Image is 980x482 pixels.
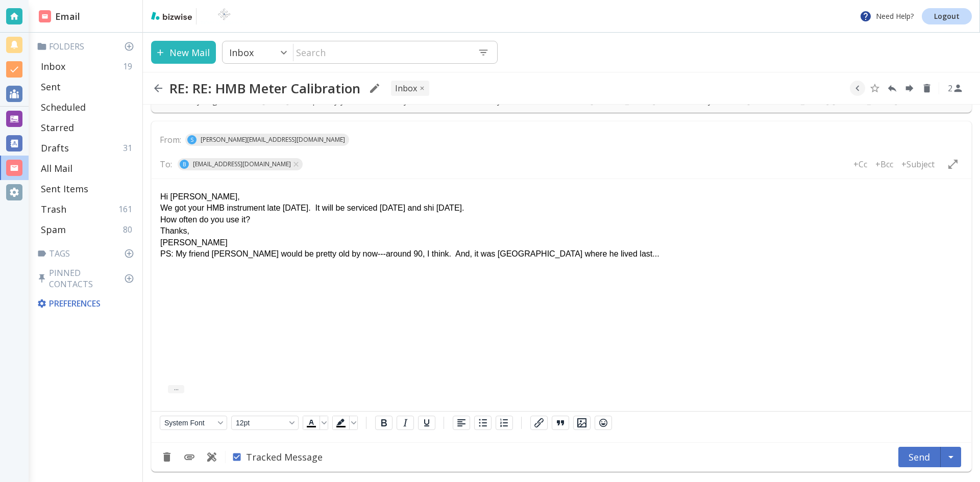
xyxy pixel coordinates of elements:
[41,60,65,72] p: Inbox
[231,416,299,430] button: Font size 12pt
[860,10,914,22] p: Need Help?
[941,447,961,467] button: Schedule Send
[160,416,227,430] button: Font System Font
[922,8,972,24] a: Logout
[332,416,358,430] div: Background color Black
[41,81,61,93] p: Sent
[151,12,192,20] img: bizwise
[246,451,323,463] span: Tracked Message
[885,81,900,96] button: Reply
[37,298,136,309] p: Preferences
[496,416,513,430] button: Numbered list
[395,83,417,94] p: INBOX
[849,155,871,174] button: +Cc
[229,46,254,59] p: Inbox
[41,101,86,113] p: Scheduled
[901,159,935,170] p: +Subject
[934,13,960,20] p: Logout
[948,83,952,94] p: 2
[303,416,328,430] div: Text color Black
[152,179,971,411] iframe: Rich Text Area
[123,142,136,154] p: 31
[37,199,138,219] div: Trash161
[41,162,72,174] p: All Mail
[293,42,470,63] input: Search
[236,419,286,427] span: 12pt
[375,416,393,430] button: Bold
[160,134,181,145] p: From:
[37,219,138,240] div: Spam80
[168,385,184,393] button: ...
[164,419,214,427] span: System Font
[902,81,917,96] button: Forward
[197,134,349,146] span: [PERSON_NAME][EMAIL_ADDRESS][DOMAIN_NAME]
[35,294,138,313] div: Preferences
[189,158,295,170] span: [EMAIL_ADDRESS][DOMAIN_NAME]
[151,41,216,64] button: New Mail
[41,223,66,236] p: Spam
[853,159,867,170] p: +Cc
[190,134,193,146] p: S
[201,8,248,24] img: BioTech International
[37,77,138,97] div: Sent
[178,158,303,170] div: B[EMAIL_ADDRESS][DOMAIN_NAME]
[37,56,138,77] div: Inbox19
[158,448,176,466] button: Discard
[160,159,172,170] p: To:
[418,416,435,430] button: Underline
[41,203,66,215] p: Trash
[898,447,941,467] button: Send
[37,117,138,138] div: Starred
[37,248,138,259] p: Tags
[897,155,939,174] button: +Subject
[595,416,612,430] button: Emojis
[118,204,136,215] p: 161
[41,121,74,134] p: Starred
[203,448,221,466] button: Use Template
[37,138,138,158] div: Drafts31
[37,41,138,52] p: Folders
[919,81,935,96] button: Delete
[185,134,349,146] div: S[PERSON_NAME][EMAIL_ADDRESS][DOMAIN_NAME]
[37,267,138,290] p: Pinned Contacts
[397,416,414,430] button: Italic
[183,158,186,170] p: B
[180,448,199,466] button: Add Attachment
[37,179,138,199] div: Sent Items
[875,159,893,170] p: +Bcc
[39,10,80,23] h2: Email
[41,142,69,154] p: Drafts
[123,61,136,72] p: 19
[39,10,51,22] img: DashboardSidebarEmail.svg
[871,155,897,174] button: +Bcc
[37,158,138,179] div: All Mail
[123,224,136,235] p: 80
[37,97,138,117] div: Scheduled
[41,183,88,195] p: Sent Items
[943,76,968,100] button: See Participants
[474,416,492,430] button: Bullet list
[552,416,569,430] button: Blockquote
[169,80,360,96] h2: RE: RE: HMB Meter Calibration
